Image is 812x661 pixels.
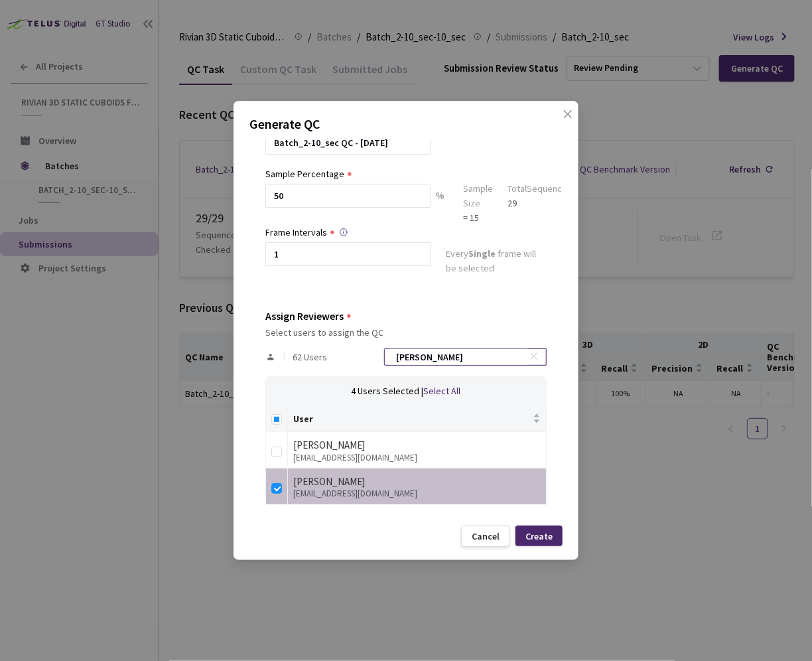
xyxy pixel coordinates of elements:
div: Sample Size [463,181,493,210]
div: = 15 [463,210,493,225]
span: 4 Users Selected | [352,385,424,397]
strong: Single [468,248,496,259]
span: Select All [424,385,461,397]
div: Sample Percentage [265,167,344,181]
div: Create [525,531,553,542]
span: User [293,413,530,424]
span: close [563,109,573,146]
div: Assign Reviewers [265,310,344,322]
input: e.g. 10 [265,184,431,208]
div: [EMAIL_ADDRESS][DOMAIN_NAME] [293,453,541,463]
div: Total Sequences [507,181,572,196]
div: [EMAIL_ADDRESS][DOMAIN_NAME] [293,489,541,498]
div: [PERSON_NAME] [293,474,541,490]
input: Search [388,349,529,365]
div: [PERSON_NAME] [293,437,541,453]
span: 62 Users [293,352,327,362]
div: 29 [507,196,572,210]
p: Generate QC [249,114,563,134]
div: Cancel [472,531,500,542]
th: User [288,405,547,432]
div: Every frame will be selected [446,246,547,278]
div: Select users to assign the QC [265,327,547,338]
div: % [431,184,448,225]
input: Enter frame interval [265,242,431,266]
button: Close [549,109,571,130]
div: Frame Intervals [265,225,327,240]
